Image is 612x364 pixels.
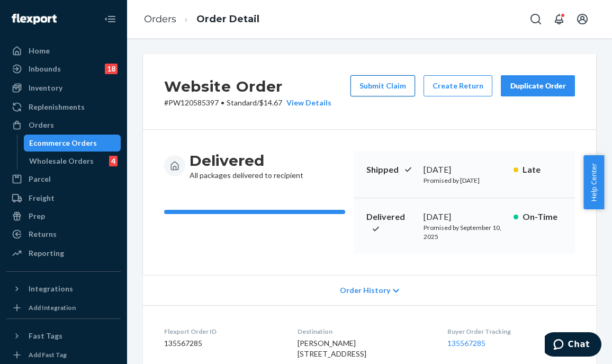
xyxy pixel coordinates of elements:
[29,331,62,341] div: Fast Tags
[29,174,51,184] div: Parcel
[136,4,268,35] ol: breadcrumbs
[6,79,121,96] a: Inventory
[298,339,366,358] span: [PERSON_NAME] [STREET_ADDRESS]
[424,75,492,96] button: Create Return
[190,151,303,170] h3: Delivered
[6,42,121,59] a: Home
[227,98,257,107] span: Standard
[196,13,259,25] a: Order Detail
[6,327,121,344] button: Fast Tags
[221,98,224,107] span: •
[340,285,390,296] span: Order History
[350,75,415,96] button: Submit Claim
[24,135,121,152] a: Ecommerce Orders
[29,102,85,112] div: Replenishments
[424,176,505,185] p: Promised by [DATE]
[29,229,57,239] div: Returns
[510,81,566,91] div: Duplicate Order
[6,301,121,314] a: Add Integration
[424,164,505,176] div: [DATE]
[29,64,61,74] div: Inbounds
[6,60,121,77] a: Inbounds18
[29,303,76,312] div: Add Integration
[583,155,604,209] button: Help Center
[29,193,55,203] div: Freight
[164,97,331,108] p: # PW120585397 / $14.67
[523,164,562,176] p: Late
[100,8,121,30] button: Close Navigation
[6,245,121,262] a: Reporting
[548,8,570,30] button: Open notifications
[6,171,121,188] a: Parcel
[447,327,575,336] dt: Buyer Order Tracking
[6,349,121,361] a: Add Fast Tag
[424,211,505,223] div: [DATE]
[525,8,546,30] button: Open Search Box
[164,75,331,97] h2: Website Order
[366,164,415,176] p: Shipped
[29,248,64,259] div: Reporting
[164,327,281,336] dt: Flexport Order ID
[29,83,62,93] div: Inventory
[12,14,57,24] img: Flexport logo
[29,283,73,294] div: Integrations
[29,350,67,359] div: Add Fast Tag
[366,211,415,235] p: Delivered
[109,156,118,166] div: 4
[6,99,121,116] a: Replenishments
[501,75,575,96] button: Duplicate Order
[144,13,176,25] a: Orders
[6,226,121,243] a: Returns
[6,117,121,134] a: Orders
[29,156,94,166] div: Wholesale Orders
[6,280,121,297] button: Integrations
[24,153,121,170] a: Wholesale Orders4
[29,138,97,148] div: Ecommerce Orders
[105,64,118,74] div: 18
[298,327,430,336] dt: Destination
[164,338,281,349] dd: 135567285
[29,46,50,56] div: Home
[6,190,121,207] a: Freight
[424,223,505,241] p: Promised by September 10, 2025
[282,97,331,108] button: View Details
[29,120,54,130] div: Orders
[572,8,593,30] button: Open account menu
[190,151,303,181] div: All packages delivered to recipient
[447,339,485,348] a: 135567285
[6,208,121,225] a: Prep
[523,211,562,223] p: On-Time
[29,211,45,221] div: Prep
[545,332,601,359] iframe: To enrich screen reader interactions, please activate Accessibility in Grammarly extension settings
